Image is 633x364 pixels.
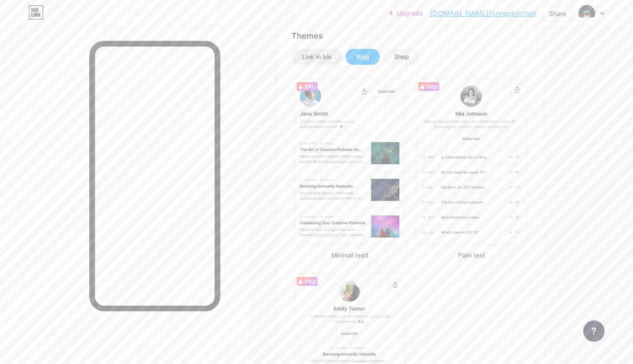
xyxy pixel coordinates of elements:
div: Link in bio [302,52,331,61]
div: Minimal read [291,250,408,260]
a: [DOMAIN_NAME]/onngskitchen [430,8,536,19]
div: Share [549,9,566,18]
img: Onng's Kitchen [578,5,595,22]
div: Blog [356,52,369,61]
img: plain_text.png [416,79,526,245]
a: Upgrade [389,10,423,17]
div: Shop [394,52,409,61]
img: minimal.png [295,79,405,245]
div: Themes [291,30,529,42]
div: Plain text [413,250,529,260]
